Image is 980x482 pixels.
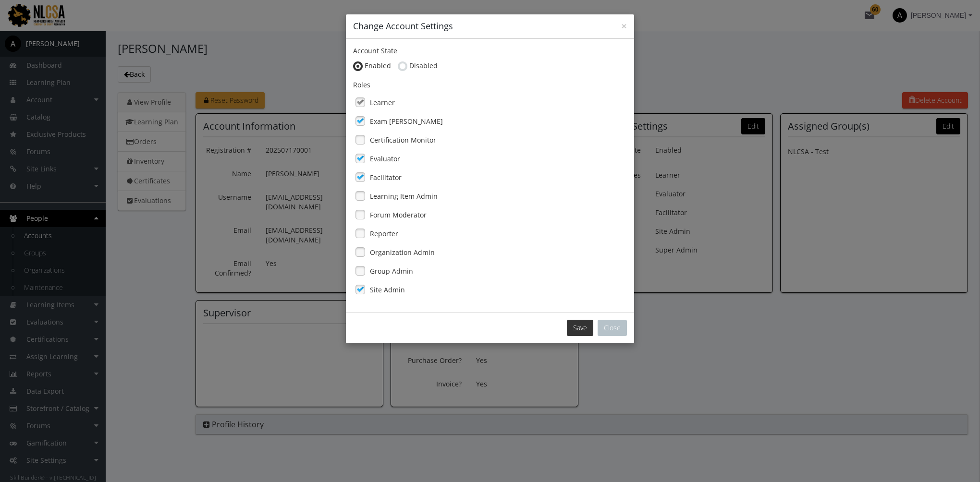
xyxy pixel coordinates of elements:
label: Group Admin [370,266,413,276]
label: Enabled [365,61,391,71]
label: Learner [370,98,395,108]
label: Learning Item Admin [370,192,438,201]
label: Exam [PERSON_NAME] [370,117,443,126]
label: Account State [353,46,397,56]
label: Disabled [409,61,438,71]
label: Facilitator [370,173,402,182]
label: Site Admin [370,285,405,295]
label: Reporter [370,229,398,239]
button: × [621,21,627,31]
button: Save [567,320,593,336]
label: Organization Admin [370,248,435,257]
label: Certification Monitor [370,135,436,145]
button: Close [598,320,627,336]
label: Roles [353,80,370,90]
label: Evaluator [370,154,400,164]
label: Forum Moderator [370,210,427,220]
h4: Change Account Settings [353,20,627,33]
